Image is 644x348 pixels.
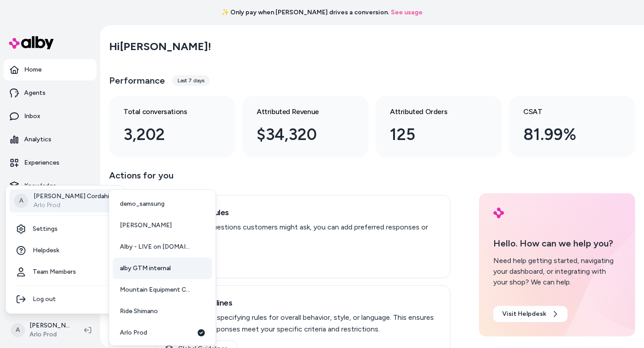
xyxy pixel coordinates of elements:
span: demo_samsung [120,199,165,208]
span: Alby - LIVE on [DOMAIN_NAME] [120,242,194,251]
p: [PERSON_NAME] Cordahi [34,192,109,201]
p: Arlo Prod [34,201,109,210]
span: Arlo Prod [120,328,147,337]
span: alby GTM internal [120,264,171,273]
span: Ride Shimano [120,307,158,316]
a: Team Members [9,261,121,283]
span: A [14,194,28,208]
span: Helpdesk [33,246,59,255]
span: [PERSON_NAME] [120,221,172,230]
div: Log out [9,289,121,310]
a: Settings [9,218,121,240]
span: Mountain Equipment Company [120,285,194,294]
